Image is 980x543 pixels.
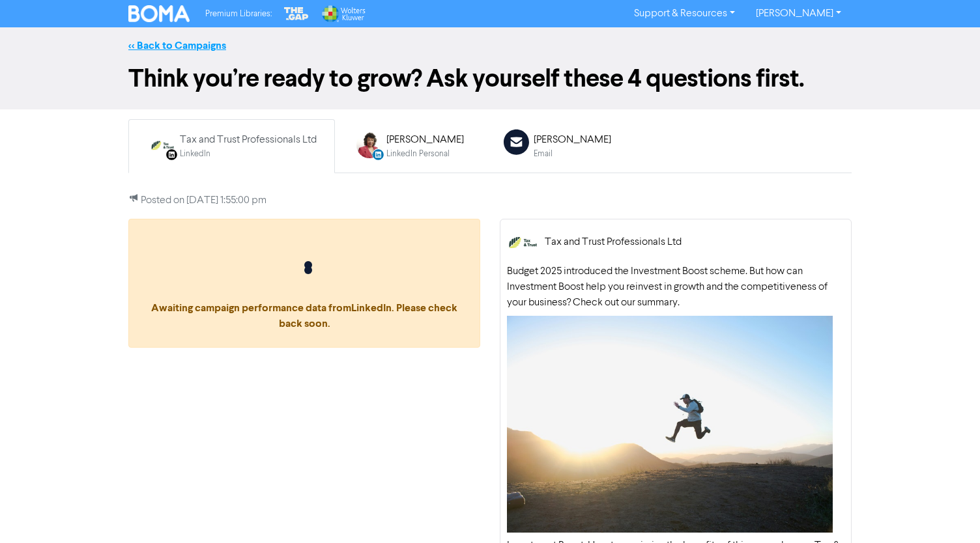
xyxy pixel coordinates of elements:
[150,132,176,158] img: LINKEDIN
[128,193,852,208] p: Posted on [DATE] 1:55:00 pm
[128,39,226,52] a: << Back to Campaigns
[507,226,540,258] img: 1630602497130
[534,148,611,160] div: Email
[507,264,844,311] div: Budget 2025 introduced the Investment Boost scheme. But how can Investment Boost help you reinves...
[180,132,317,148] div: Tax and Trust Professionals Ltd
[142,261,467,330] span: Awaiting campaign performance data from LinkedIn . Please check back soon.
[128,5,190,22] img: BOMA Logo
[282,5,311,22] img: The Gap
[624,3,745,24] a: Support & Resources
[386,148,464,160] div: LinkedIn Personal
[545,234,682,250] div: Tax and Trust Professionals Ltd
[356,132,382,158] img: LINKEDIN_PERSONAL
[321,5,365,22] img: Wolters Kluwer
[915,480,980,543] iframe: Chat Widget
[205,10,272,18] span: Premium Libraries:
[180,148,317,160] div: LinkedIn
[507,316,833,533] img: Your Selected Media
[128,64,852,94] h1: Think you’re ready to grow? Ask yourself these 4 questions first.
[745,3,852,24] a: [PERSON_NAME]
[534,132,611,148] div: [PERSON_NAME]
[386,132,464,148] div: [PERSON_NAME]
